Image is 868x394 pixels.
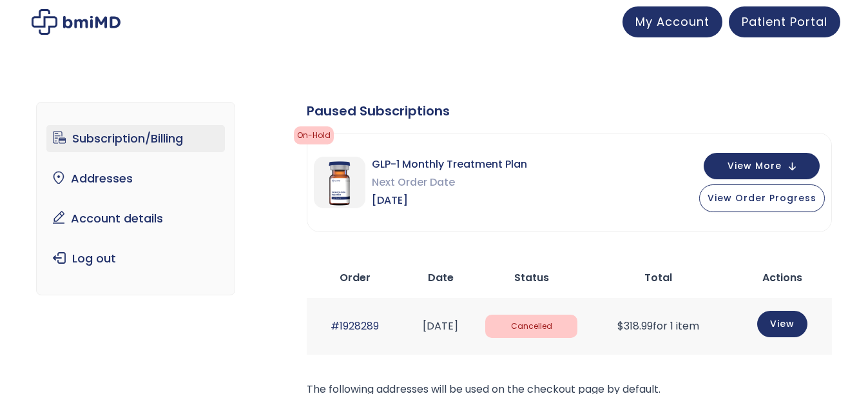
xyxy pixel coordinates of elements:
span: 318.99 [617,319,653,333]
span: GLP-1 Monthly Treatment Plan [372,155,527,173]
a: #1928289 [331,319,379,333]
a: My Account [622,6,722,37]
span: Cancelled [485,315,577,339]
a: Patient Portal [729,6,840,37]
a: Addresses [46,165,225,192]
span: Order [340,270,371,285]
span: Next Order Date [372,173,527,192]
span: My Account [635,14,709,30]
img: GLP-1 Monthly Treatment Plan [314,157,365,208]
span: Patient Portal [742,14,827,30]
a: Account details [46,205,225,232]
a: Subscription/Billing [46,125,225,152]
nav: Account pages [36,102,235,295]
span: $ [617,319,624,333]
span: View More [728,162,782,170]
span: Date [428,270,454,285]
a: View [757,311,807,337]
td: for 1 item [584,298,733,354]
button: View More [704,153,820,179]
span: View Order Progress [708,192,816,204]
img: My account [32,9,121,35]
a: Log out [46,245,225,272]
div: Paused Subscriptions [307,102,832,120]
span: Status [514,270,549,285]
time: [DATE] [423,319,458,333]
span: Actions [762,270,802,285]
span: Total [644,270,672,285]
span: on-hold [294,126,334,144]
button: View Order Progress [699,184,825,212]
span: [DATE] [372,192,527,210]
